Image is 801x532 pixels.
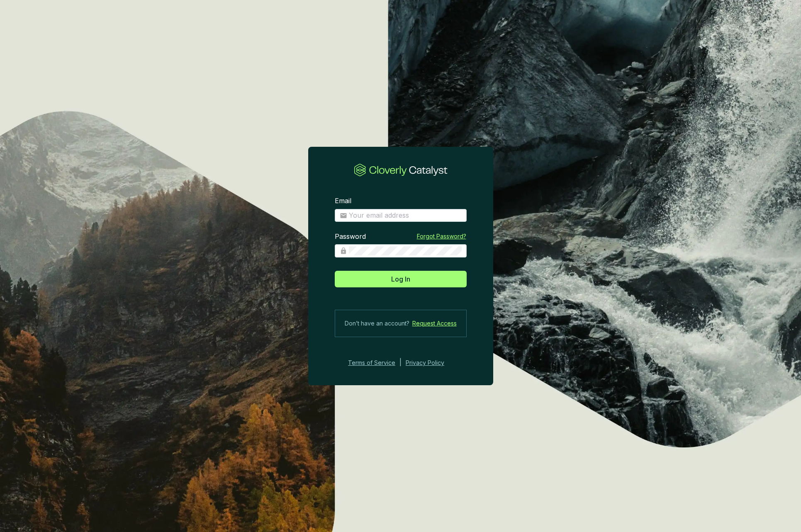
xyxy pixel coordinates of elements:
[335,271,467,287] button: Log In
[335,232,366,241] label: Password
[335,197,351,206] label: Email
[349,211,462,220] input: Email
[406,358,455,368] a: Privacy Policy
[346,358,395,368] a: Terms of Service
[417,232,466,240] a: Forgot Password?
[345,318,409,328] span: Don’t have an account?
[399,358,402,368] div: |
[349,246,462,255] input: Password
[391,274,410,284] span: Log In
[412,318,457,328] a: Request Access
